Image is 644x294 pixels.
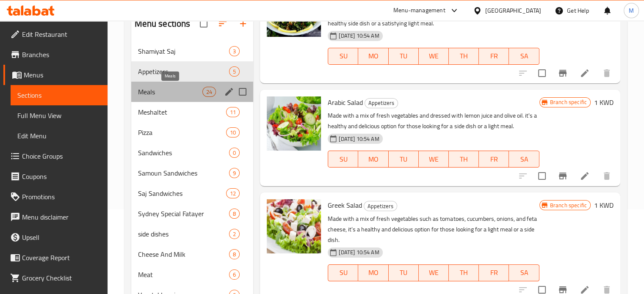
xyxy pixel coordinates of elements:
button: SA [509,48,539,65]
div: Menu-management [393,5,445,16]
button: edit [223,85,235,98]
span: Pizza [138,127,227,137]
span: TU [392,50,415,62]
a: Coverage Report [3,247,108,268]
span: Edit Restaurant [22,29,101,39]
span: SA [512,50,536,62]
a: Menus [3,65,108,85]
span: Meals [138,87,203,97]
span: FR [482,50,506,62]
span: Coupons [22,171,101,181]
button: Branch-specific-item [553,63,573,83]
span: Promotions [22,192,101,202]
a: Coupons [3,166,108,187]
span: Greek Salad [328,199,362,212]
span: SU [332,153,355,165]
span: MO [362,50,385,62]
div: Sandwiches [138,148,229,158]
div: items [202,87,216,97]
a: Choice Groups [3,146,108,166]
div: Saj Sandwiches [138,188,227,198]
span: Arabic Salad [328,96,363,109]
span: FR [482,153,506,165]
a: Edit Restaurant [3,24,108,44]
span: Meshaltet [138,107,227,117]
button: FR [479,264,509,281]
span: Sydney Special Fatayer [138,209,229,219]
button: SA [509,264,539,281]
span: TU [392,153,415,165]
span: 8 [229,250,239,258]
span: Select to update [533,64,551,82]
a: Edit Menu [11,126,108,146]
img: Arabic Salad [267,96,321,151]
span: SA [512,267,536,279]
div: items [229,148,240,158]
span: Sort sections [213,14,233,34]
span: 0 [229,149,239,157]
button: WE [419,151,449,168]
button: MO [358,48,388,65]
span: Grocery Checklist [22,273,101,283]
a: Upsell [3,227,108,247]
button: TU [389,264,419,281]
span: Edit Menu [17,131,101,141]
a: Full Menu View [11,105,108,126]
div: Meat6 [131,264,254,285]
button: delete [597,63,617,83]
button: delete [597,166,617,186]
div: items [229,269,240,280]
button: TU [389,48,419,65]
div: items [226,188,240,198]
span: Appetizers [365,98,398,108]
button: SU [328,264,358,281]
div: Pizza10 [131,122,254,143]
div: Saj Sandwiches12 [131,183,254,203]
div: Samoun Sandwiches9 [131,163,254,183]
span: Full Menu View [17,110,101,121]
span: [DATE] 10:54 AM [335,32,382,40]
div: Shamiyat Saj3 [131,41,254,61]
span: TH [452,153,475,165]
div: Appetizers5 [131,61,254,82]
button: Add section [233,14,253,34]
span: 3 [229,47,239,55]
button: MO [358,264,388,281]
button: TH [449,151,479,168]
a: Edit menu item [580,171,590,181]
span: SA [512,153,536,165]
button: Branch-specific-item [553,166,573,186]
span: TH [452,50,475,62]
span: Branch specific [547,201,590,209]
span: 6 [229,271,239,279]
button: MO [358,151,388,168]
button: SU [328,48,358,65]
span: TU [392,267,415,279]
div: Sydney Special Fatayer8 [131,203,254,224]
span: WE [422,267,445,279]
span: FR [482,267,506,279]
span: 2 [229,230,239,238]
a: Grocery Checklist [3,268,108,288]
div: Meshaltet11 [131,102,254,122]
span: [DATE] 10:54 AM [335,248,382,256]
h6: 1 KWD [594,199,614,211]
span: Shamiyat Saj [138,46,229,56]
span: TH [452,267,475,279]
span: SU [332,267,355,279]
span: side dishes [138,229,229,239]
div: items [229,209,240,219]
div: Cheese And Milk8 [131,244,254,264]
h6: 1 KWD [594,96,614,108]
button: FR [479,48,509,65]
span: Samoun Sandwiches [138,168,229,178]
span: 9 [229,169,239,177]
button: TH [449,264,479,281]
span: Menu disclaimer [22,212,101,222]
span: Select all sections [195,15,213,33]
